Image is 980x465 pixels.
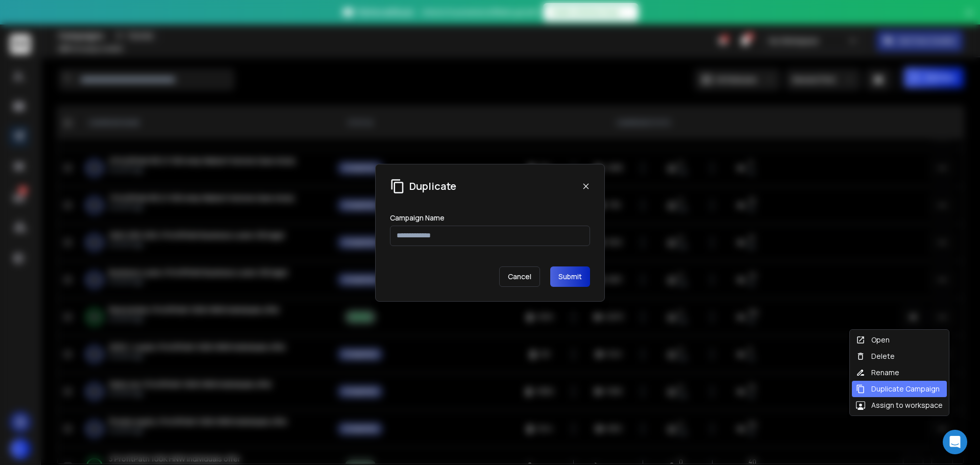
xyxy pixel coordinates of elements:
[856,351,895,361] div: Delete
[943,430,967,454] div: Open Intercom Messenger
[409,179,456,193] h1: Duplicate
[856,335,890,345] div: Open
[856,400,943,410] div: Assign to workspace
[390,214,445,222] label: Campaign Name
[856,368,899,378] div: Rename
[550,266,590,287] button: Submit
[499,266,540,287] p: Cancel
[856,384,940,394] div: Duplicate Campaign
